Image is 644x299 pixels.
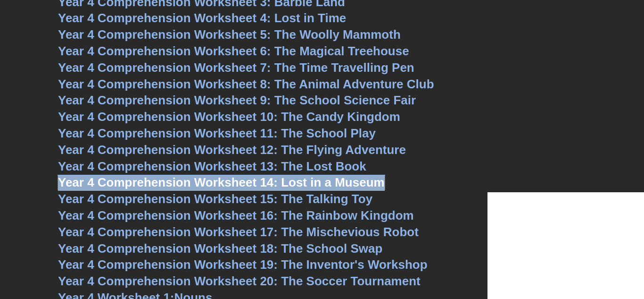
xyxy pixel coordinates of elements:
a: Year 4 Comprehension Worksheet 11: The School Play [58,126,376,140]
a: Year 4 Comprehension Worksheet 12: The Flying Adventure [58,143,406,157]
a: Year 4 Comprehension Worksheet 5: The Woolly Mammoth [58,27,401,42]
iframe: Chat Widget [487,192,644,299]
a: Year 4 Comprehension Worksheet 16: The Rainbow Kingdom [58,208,414,222]
a: Year 4 Comprehension Worksheet 7: The Time Travelling Pen [58,60,414,75]
a: Year 4 Comprehension Worksheet 15: The Talking Toy [58,192,372,206]
a: Year 4 Comprehension Worksheet 14: Lost in a Museum [58,175,385,189]
a: Year 4 Comprehension Worksheet 6: The Magical Treehouse [58,44,409,58]
a: Year 4 Comprehension Worksheet 19: The Inventor's Workshop [58,257,428,272]
a: Year 4 Comprehension Worksheet 13: The Lost Book [58,159,366,173]
a: Year 4 Comprehension Worksheet 18: The School Swap [58,241,382,256]
a: Year 4 Comprehension Worksheet 20: The Soccer Tournament [58,274,421,288]
a: Year 4 Comprehension Worksheet 10: The Candy Kingdom [58,110,400,124]
a: Year 4 Comprehension Worksheet 4: Lost in Time [58,11,346,25]
a: Year 4 Comprehension Worksheet 17: The Mischevious Robot [58,225,419,239]
a: Year 4 Comprehension Worksheet 8: The Animal Adventure Club [58,77,434,91]
a: Year 4 Comprehension Worksheet 9: The School Science Fair [58,93,416,107]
